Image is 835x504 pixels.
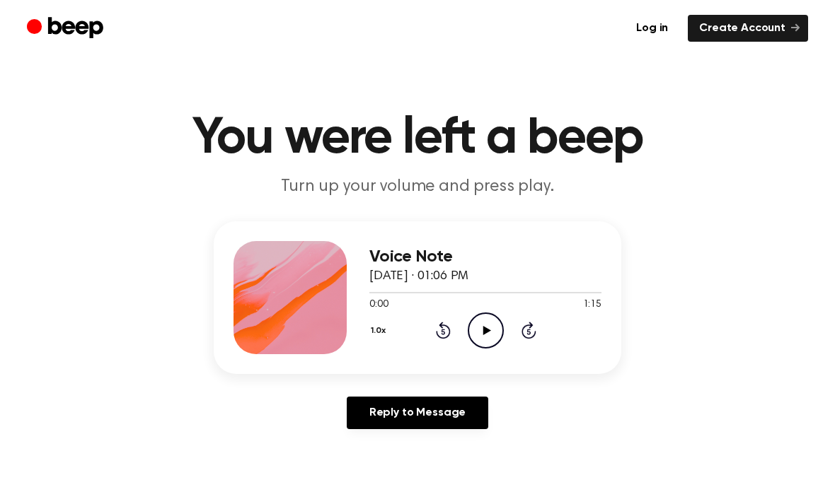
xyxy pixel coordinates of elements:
span: 1:15 [583,298,601,312]
p: Turn up your volume and press play. [146,175,689,199]
span: 0:00 [369,298,388,312]
a: Create Account [688,15,808,42]
a: Log in [625,15,679,42]
h3: Voice Note [369,247,601,266]
button: 1.0x [369,319,391,343]
span: [DATE] · 01:06 PM [369,270,468,283]
h1: You were left a beep [55,113,780,164]
a: Reply to Message [347,397,488,429]
a: Beep [27,15,107,42]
